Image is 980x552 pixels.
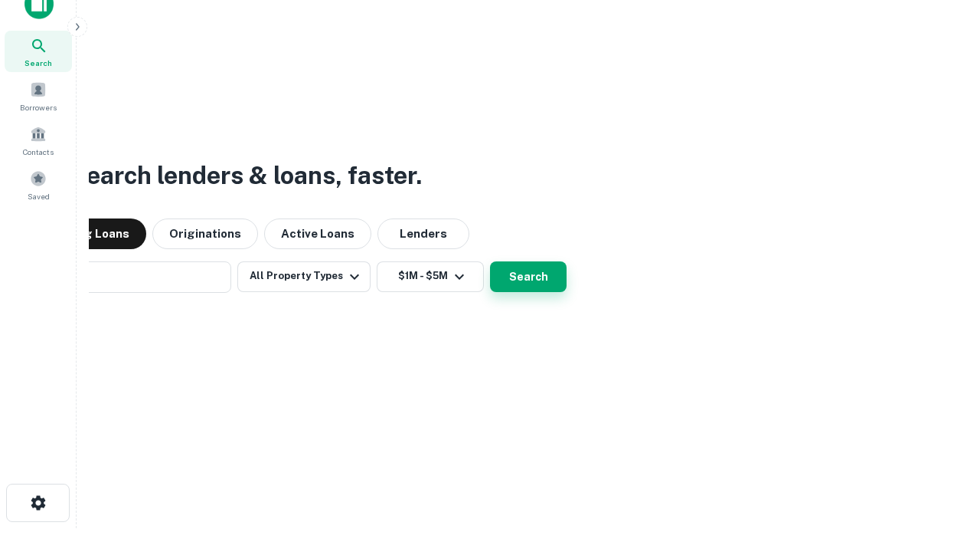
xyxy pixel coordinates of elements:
[28,190,50,202] span: Saved
[20,101,57,113] span: Borrowers
[377,219,469,249] button: Lenders
[5,120,72,161] a: Contacts
[490,261,567,292] button: Search
[24,57,52,69] span: Search
[237,261,371,292] button: All Property Types
[152,219,258,249] button: Originations
[70,157,422,194] h3: Search lenders & loans, faster.
[5,75,72,117] a: Borrowers
[5,31,72,72] a: Search
[264,219,371,249] button: Active Loans
[5,164,72,205] a: Saved
[903,429,980,503] iframe: Chat Widget
[23,146,54,158] span: Contacts
[377,261,484,292] button: $1M - $5M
